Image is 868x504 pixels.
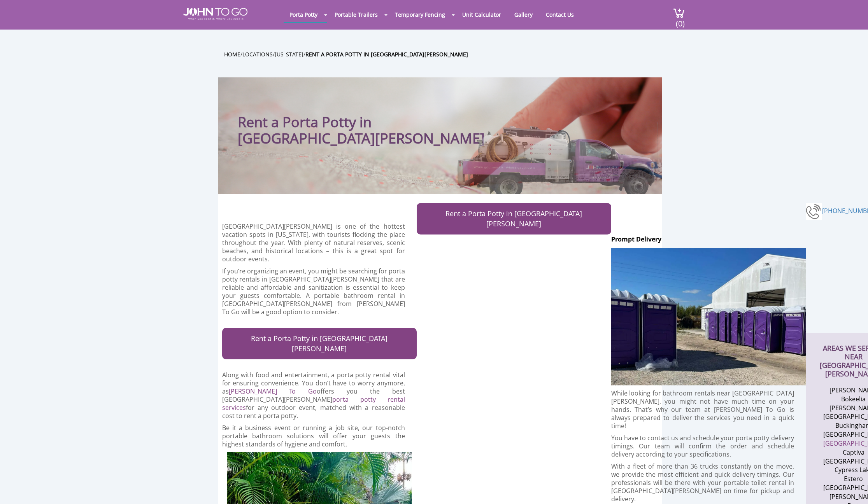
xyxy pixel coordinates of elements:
[456,7,507,22] a: Unit Calculator
[417,203,611,234] a: Rent a Porta Potty in [GEOGRAPHIC_DATA][PERSON_NAME]
[611,230,806,244] h2: Prompt Delivery
[222,371,405,420] p: Along with food and entertainment, a porta potty rental vital for ensuring convenience. You don’t...
[222,424,405,448] p: Be it a business event or running a job site, our top-notch portable bathroom solutions will offe...
[238,93,489,147] h1: Rent a Porta Potty in [GEOGRAPHIC_DATA][PERSON_NAME]
[448,122,658,194] img: Truck
[275,51,303,58] a: [US_STATE]
[284,7,323,22] a: Porta Potty
[611,389,794,430] p: While looking for bathroom rentals near [GEOGRAPHIC_DATA][PERSON_NAME], you might not have much t...
[242,51,273,58] a: Locations
[509,7,538,22] a: Gallery
[305,51,468,58] a: Rent a Porta Potty in [GEOGRAPHIC_DATA][PERSON_NAME]
[611,434,794,458] p: You have to contact us and schedule your porta potty delivery timings. Our team will confirm the ...
[675,12,685,29] span: (0)
[222,328,417,359] a: Rent a Porta Potty in [GEOGRAPHIC_DATA][PERSON_NAME]
[224,50,668,59] ul: / / /
[611,248,806,385] img: Lineup of porta potty rental units
[673,8,685,18] img: cart a
[222,222,405,263] p: [GEOGRAPHIC_DATA][PERSON_NAME] is one of the hottest vacation spots in [US_STATE], with tourists ...
[389,7,451,22] a: Temporary Fencing
[222,395,405,412] a: porta potty rental services
[229,387,317,395] a: [PERSON_NAME] To Go
[329,7,384,22] a: Portable Trailers
[611,462,794,503] p: With a fleet of more than 36 trucks constantly on the move, we provide the most efficient and qui...
[183,8,247,20] img: JOHN to go
[540,7,580,22] a: Contact Us
[222,267,405,316] p: If you’re organizing an event, you might be searching for porta potty rentals in [GEOGRAPHIC_DATA...
[224,51,240,58] a: Home
[806,203,822,220] img: Rent a Porta Potty in Fort Myers - Porta Potty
